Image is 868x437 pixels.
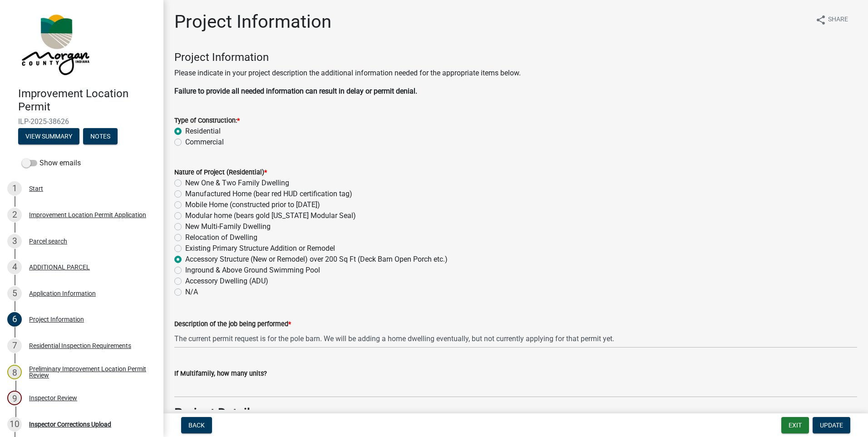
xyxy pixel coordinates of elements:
label: Existing Primary Structure Addition or Remodel [185,243,335,254]
label: Description of the job being performed [174,321,291,328]
label: N/A [185,287,198,298]
h4: Improvement Location Permit [18,87,156,114]
div: 2 [7,208,22,222]
div: Residential Inspection Requirements [29,343,131,349]
label: New One & Two Family Dwelling [185,178,289,189]
label: New Multi-Family Dwelling [185,221,271,232]
div: ADDITIONAL PARCEL [29,264,90,270]
div: 7 [7,338,22,353]
label: Show emails [22,158,81,169]
div: 3 [7,234,22,248]
div: 8 [7,365,22,379]
div: 5 [7,286,22,301]
span: Back [188,422,205,429]
label: Nature of Project (Residential) [174,169,267,176]
div: 9 [7,391,22,405]
div: Application Information [29,290,96,297]
div: 6 [7,312,22,327]
wm-modal-confirm: Summary [18,133,79,140]
button: Back [181,417,212,433]
strong: Failure to provide all needed information can result in delay or permit denial. [174,87,417,95]
h1: Project Information [174,11,331,33]
img: Morgan County, Indiana [18,10,91,78]
label: Accessory Structure (New or Remodel) over 200 Sq Ft (Deck Barn Open Porch etc.) [185,254,448,265]
strong: Project Details [174,406,256,421]
label: Type of Construction: [174,118,240,124]
label: If Multifamily, how many units? [174,371,267,377]
div: Inspector Review [29,395,77,401]
h4: Project Information [174,51,857,64]
span: Update [820,422,843,429]
span: Share [828,15,848,25]
div: 10 [7,417,22,432]
div: Parcel search [29,238,67,244]
wm-modal-confirm: Notes [83,133,118,140]
div: Preliminary Improvement Location Permit Review [29,366,149,378]
label: Inground & Above Ground Swimming Pool [185,265,320,276]
label: Commercial [185,137,224,148]
label: Residential [185,126,221,137]
button: Update [813,417,850,433]
div: 4 [7,260,22,274]
label: Modular home (bears gold [US_STATE] Modular Seal) [185,210,356,221]
div: Project Information [29,316,84,323]
label: Manufactured Home (bear red HUD certification tag) [185,189,352,199]
button: Notes [83,128,118,144]
i: share [815,15,826,25]
label: Accessory Dwelling (ADU) [185,276,268,287]
div: 1 [7,181,22,196]
div: Improvement Location Permit Application [29,212,146,218]
button: View Summary [18,128,79,144]
div: Start [29,185,43,192]
label: Mobile Home (constructed prior to [DATE]) [185,199,320,210]
div: Inspector Corrections Upload [29,421,111,427]
button: shareShare [808,11,855,29]
button: Exit [781,417,809,433]
label: Relocation of Dwelling [185,232,257,243]
p: Please indicate in your project description the additional information needed for the appropriate... [174,68,857,79]
span: ILP-2025-38626 [18,117,145,126]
